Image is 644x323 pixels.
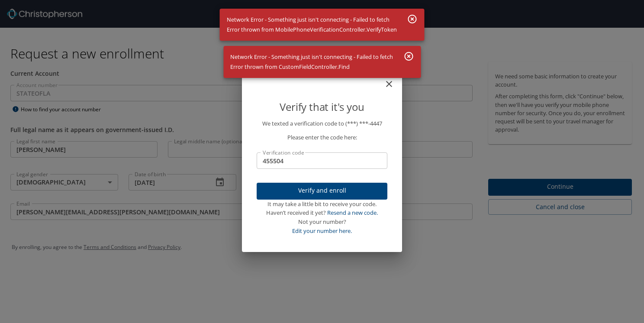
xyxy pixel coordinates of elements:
p: Please enter the code here: [257,133,387,142]
a: Edit your number here. [292,227,352,235]
div: Haven’t received it yet? [257,208,387,217]
button: Verify and enroll [257,183,387,200]
span: Verify and enroll [264,185,380,196]
div: Network Error - Something just isn't connecting - Failed to fetch Error thrown from CustomFieldCo... [230,48,393,75]
p: Verify that it's you [257,99,387,115]
div: Network Error - Something just isn't connecting - Failed to fetch Error thrown from MobilePhoneVe... [227,11,397,38]
button: close [388,74,399,85]
a: Resend a new code. [327,209,378,216]
p: We texted a verification code to (***) ***- 4447 [257,119,387,128]
div: Not your number? [257,217,387,226]
div: It may take a little bit to receive your code. [257,200,387,209]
